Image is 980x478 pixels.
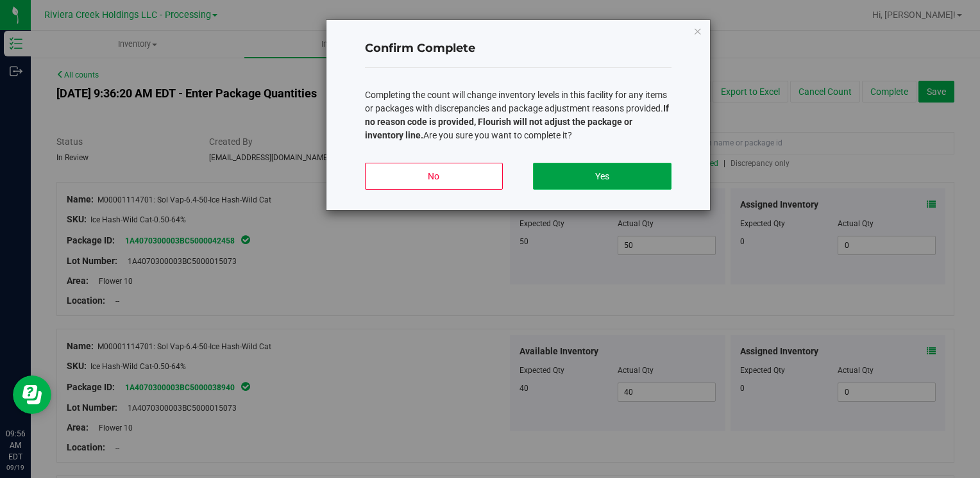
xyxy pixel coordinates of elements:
h4: Confirm Complete [365,40,672,57]
button: No [365,163,503,190]
b: If no reason code is provided, Flourish will not adjust the package or inventory line. [365,103,669,140]
iframe: Resource center [13,375,51,414]
button: Yes [533,163,671,190]
span: Completing the count will change inventory levels in this facility for any items or packages with... [365,90,669,140]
